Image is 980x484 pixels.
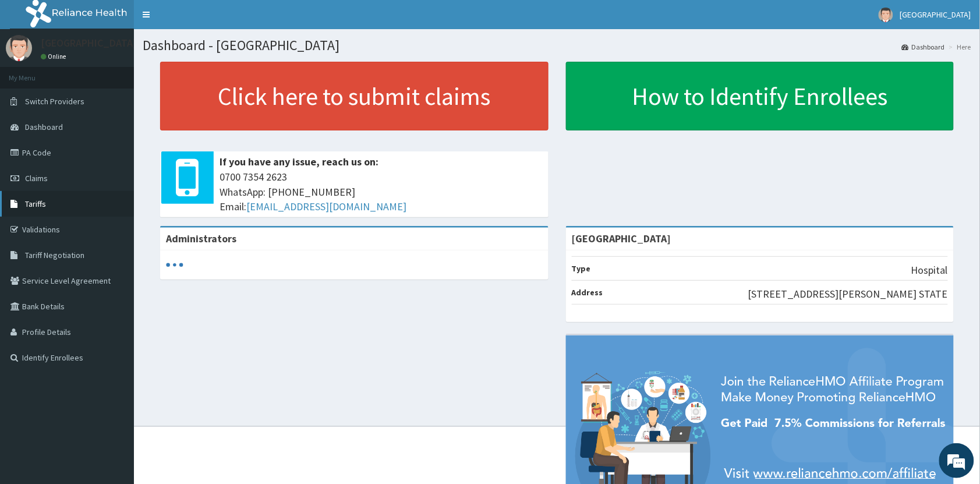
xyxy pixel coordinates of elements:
[25,173,48,183] span: Claims
[25,96,84,107] span: Switch Providers
[220,155,378,168] b: If you have any issue, reach us on:
[900,9,971,20] span: [GEOGRAPHIC_DATA]
[566,62,954,130] a: How to Identify Enrollees
[572,232,671,245] strong: [GEOGRAPHIC_DATA]
[160,62,549,130] a: Click here to submit claims
[246,200,406,213] a: [EMAIL_ADDRESS][DOMAIN_NAME]
[41,38,137,48] p: [GEOGRAPHIC_DATA]
[748,287,948,302] p: [STREET_ADDRESS][PERSON_NAME] STATE
[25,250,84,260] span: Tariff Negotiation
[879,8,893,22] img: User Image
[25,122,63,132] span: Dashboard
[220,169,543,214] span: 0700 7354 2623 WhatsApp: [PHONE_NUMBER] Email:
[25,199,46,209] span: Tariffs
[166,256,183,274] svg: audio-loading
[166,232,236,245] b: Administrators
[6,35,32,61] img: User Image
[143,38,971,53] h1: Dashboard - [GEOGRAPHIC_DATA]
[946,42,971,52] li: Here
[572,263,591,274] b: Type
[911,263,948,278] p: Hospital
[41,52,69,61] a: Online
[902,42,945,52] a: Dashboard
[572,287,603,298] b: Address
